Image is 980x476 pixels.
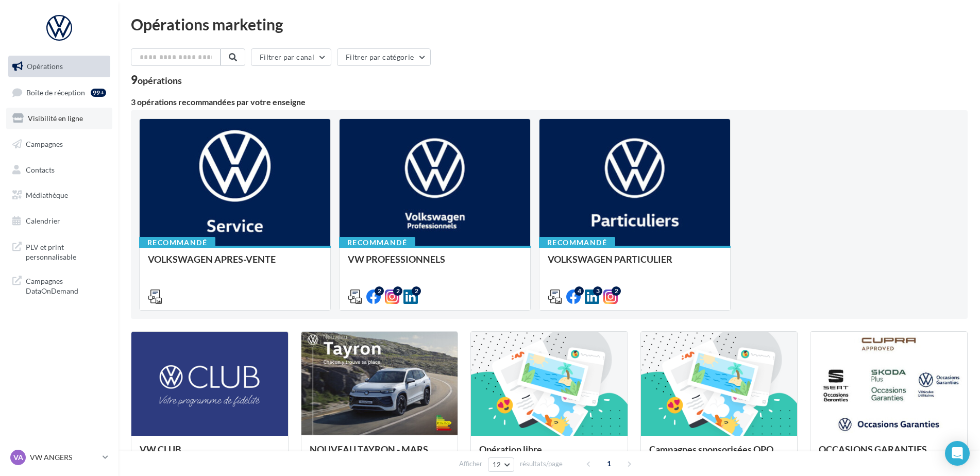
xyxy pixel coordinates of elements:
span: Campagnes [26,140,63,148]
span: Visibilité en ligne [28,114,83,123]
span: VOLKSWAGEN PARTICULIER [548,253,672,265]
div: Recommandé [139,237,215,248]
a: Campagnes [6,133,112,155]
div: 3 [593,286,602,296]
p: VW ANGERS [30,452,98,463]
span: VW CLUB [140,444,181,455]
a: Campagnes DataOnDemand [6,270,112,300]
span: résultats/page [520,459,563,469]
div: 99+ [91,89,106,97]
span: Médiathèque [26,191,68,199]
span: OCCASIONS GARANTIES [819,444,927,455]
button: Filtrer par catégorie [337,48,431,66]
button: 12 [488,457,514,472]
div: 2 [612,286,621,296]
button: Filtrer par canal [251,48,331,66]
div: 3 opérations recommandées par votre enseigne [131,98,968,106]
div: opérations [138,76,182,85]
span: Opérations [27,62,63,71]
a: Visibilité en ligne [6,108,112,129]
div: 9 [131,74,182,86]
span: Calendrier [26,216,60,225]
span: Afficher [459,459,482,469]
span: Campagnes sponsorisées OPO [649,444,773,455]
div: 2 [375,286,384,296]
span: PLV et print personnalisable [26,240,106,262]
div: Recommandé [539,237,615,248]
span: Contacts [26,165,55,174]
a: Médiathèque [6,184,112,206]
span: Boîte de réception [26,88,85,96]
a: Contacts [6,159,112,181]
span: 1 [601,455,617,472]
span: Campagnes DataOnDemand [26,274,106,296]
a: Opérations [6,56,112,77]
span: VA [13,452,23,463]
a: Boîte de réception99+ [6,81,112,104]
a: VA VW ANGERS [8,448,110,467]
div: Open Intercom Messenger [945,441,970,466]
div: 2 [412,286,421,296]
div: Recommandé [339,237,415,248]
span: VOLKSWAGEN APRES-VENTE [148,253,276,265]
div: Opérations marketing [131,16,968,32]
a: PLV et print personnalisable [6,236,112,266]
span: 12 [493,461,501,469]
div: 4 [575,286,584,296]
span: Opération libre [479,444,542,455]
div: 2 [393,286,402,296]
a: Calendrier [6,210,112,232]
span: VW PROFESSIONNELS [348,253,445,265]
